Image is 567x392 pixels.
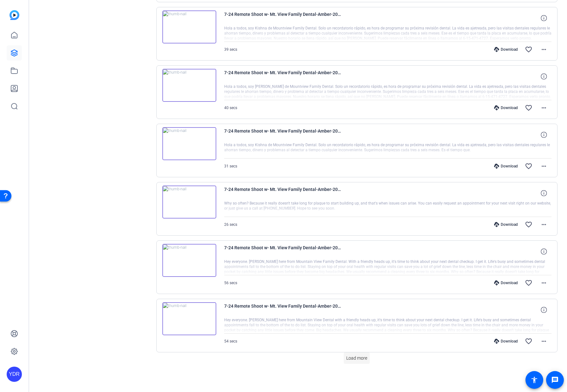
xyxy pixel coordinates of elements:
div: YDR [7,367,22,382]
span: 56 secs [224,281,237,285]
mat-icon: favorite_border [525,162,532,170]
span: 7-24 Remote Shoot w- Mt. View Family Dental-Amber-2025-08-21-16-29-40-460-0 [224,127,342,142]
mat-icon: more_horiz [540,279,548,287]
span: 7-24 Remote Shoot w- Mt. View Family Dental-Amber-2025-08-21-16-32-46-461-0 [224,10,342,26]
mat-icon: favorite_border [525,46,532,53]
img: thumb-nail [162,127,216,160]
span: 7-24 Remote Shoot w- Mt. View Family Dental-Amber-2025-08-21-16-24-10-939-0 [224,244,342,259]
img: thumb-nail [162,10,216,43]
span: 7-24 Remote Shoot w- Mt. View Family Dental-Amber-2025-08-21-16-25-58-782-0 [224,186,342,201]
span: 26 secs [224,222,237,227]
mat-icon: favorite_border [525,279,532,287]
div: Download [491,164,521,169]
span: 54 secs [224,339,237,343]
mat-icon: more_horiz [540,104,548,112]
div: Download [491,105,521,110]
div: Download [491,47,521,52]
span: 39 secs [224,47,237,52]
span: 31 secs [224,164,237,168]
img: thumb-nail [162,186,216,219]
button: Load more [344,352,370,364]
mat-icon: more_horiz [540,46,548,53]
mat-icon: favorite_border [525,337,532,345]
mat-icon: more_horiz [540,162,548,170]
div: Download [491,280,521,285]
span: 7-24 Remote Shoot w- Mt. View Family Dental-Amber-2025-08-21-16-22-32-853-0 [224,302,342,317]
mat-icon: favorite_border [525,221,532,228]
span: 40 secs [224,106,237,110]
mat-icon: more_horiz [540,337,548,345]
div: Download [491,339,521,344]
mat-icon: more_horiz [540,221,548,228]
img: thumb-nail [162,69,216,102]
img: thumb-nail [162,302,216,335]
img: thumb-nail [162,244,216,277]
span: Load more [346,355,367,362]
mat-icon: favorite_border [525,104,532,112]
mat-icon: message [551,376,559,384]
img: blue-gradient.svg [10,10,19,20]
mat-icon: accessibility [531,376,538,384]
div: Download [491,222,521,227]
span: 7-24 Remote Shoot w- Mt. View Family Dental-Amber-2025-08-21-16-30-39-072-0 [224,69,342,84]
